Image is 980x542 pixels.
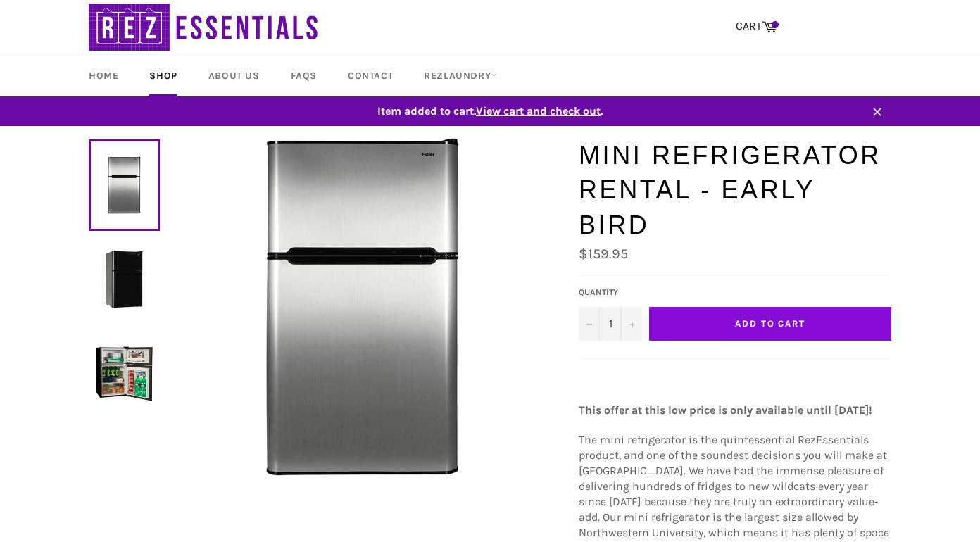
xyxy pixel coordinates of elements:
[729,12,784,42] a: CART
[579,403,872,417] strong: This offer at this low price is only available until [DATE]!
[621,307,642,341] button: Increase quantity
[579,307,600,341] button: Decrease quantity
[579,138,891,243] h1: Mini Refrigerator Rental - Early Bird
[75,55,132,96] a: Home
[96,251,153,308] img: Mini Refrigerator Rental - Early Bird
[579,246,628,262] span: $159.95
[334,55,407,96] a: Contact
[75,96,905,126] a: Item added to cart.View cart and check out.
[277,55,331,96] a: FAQs
[75,103,905,119] span: Item added to cart. .
[410,55,511,96] a: RezLaundry
[579,286,642,298] label: Quantity
[476,104,601,118] span: View cart and check out
[735,318,805,329] span: Add to Cart
[194,138,532,476] img: Mini Refrigerator Rental - Early Bird
[135,55,191,96] a: Shop
[649,307,891,341] button: Add to Cart
[96,345,153,402] img: Mini Refrigerator Rental - Early Bird
[194,55,274,96] a: About Us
